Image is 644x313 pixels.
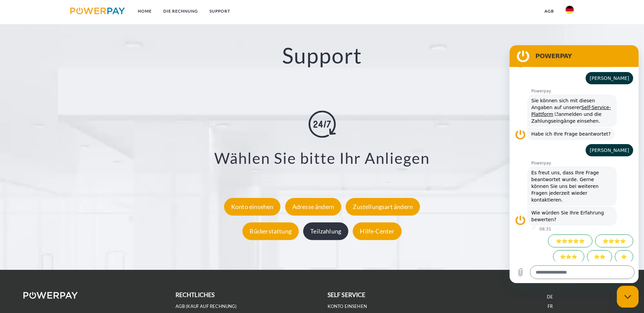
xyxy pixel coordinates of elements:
[309,110,336,138] img: online-shopping.svg
[224,198,281,215] div: Konto einsehen
[176,303,237,309] a: AGB (Kauf auf Rechnung)
[70,7,125,14] img: logo-powerpay.svg
[510,45,639,283] iframe: Messaging-Fenster
[548,303,553,309] a: FR
[328,303,367,309] a: Konto einsehen
[344,203,422,210] a: Zustellungsart ändern
[283,203,343,210] a: Adresse ändern
[132,5,158,17] a: Home
[23,292,78,299] img: logo-powerpay-white.svg
[346,198,420,215] div: Zustellungsart ändern
[241,227,300,235] a: Rückerstattung
[566,6,574,14] img: de
[32,42,612,69] h2: Support
[176,291,215,298] b: rechtliches
[204,5,236,17] a: SUPPORT
[158,5,204,17] a: DIE RECHNUNG
[617,286,639,308] iframe: Schaltfläche zum Öffnen des Messaging-Fensters; Konversation läuft
[353,222,401,240] div: Hilfe-Center
[303,222,348,240] div: Teilzahlung
[351,227,403,235] a: Hilfe-Center
[222,203,282,210] a: Konto einsehen
[41,149,603,168] h3: Wählen Sie bitte Ihr Anliegen
[285,198,342,215] div: Adresse ändern
[301,227,350,235] a: Teilzahlung
[547,294,553,300] a: DE
[242,222,299,240] div: Rückerstattung
[328,291,366,298] b: self service
[539,5,560,17] a: agb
